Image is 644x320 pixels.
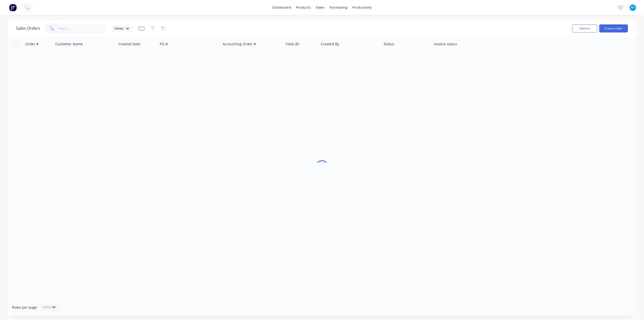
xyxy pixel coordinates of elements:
[160,42,168,47] div: PO #
[270,4,294,11] a: dashboard
[384,42,394,47] div: Status
[16,26,40,31] h1: Sales Orders
[25,42,38,47] div: Order #
[631,5,635,10] span: BY
[313,4,327,11] div: sales
[321,42,339,47] div: Created By
[55,42,83,47] div: Customer Name
[9,4,17,11] img: Factory
[58,23,107,33] input: Search...
[599,24,628,32] button: Create order
[294,4,313,11] div: products
[327,4,350,11] div: purchasing
[434,42,457,47] div: Invoice status
[12,305,37,310] span: Rows per page
[118,42,140,47] div: Created Date
[350,4,374,11] div: productivity
[286,42,299,47] div: Total ($)
[114,26,124,31] span: Views
[43,305,56,310] div: Select...
[572,24,597,32] button: Options
[223,42,256,47] div: Accounting Order #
